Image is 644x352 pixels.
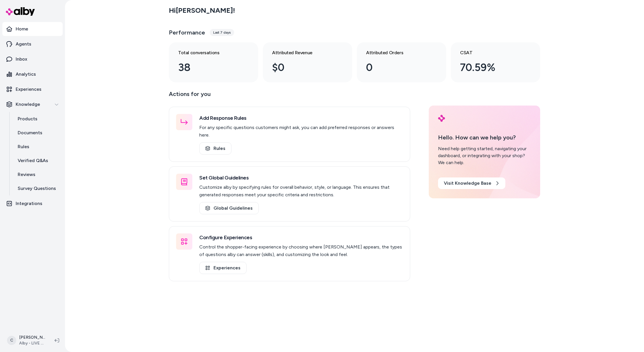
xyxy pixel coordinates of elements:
[199,142,231,155] a: Rules
[199,202,259,214] a: Global Guidelines
[16,56,27,63] p: Inbox
[2,37,63,51] a: Agents
[16,101,40,108] p: Knowledge
[3,331,50,350] button: C[PERSON_NAME]Alby - LIVE on [DOMAIN_NAME]
[199,262,247,274] a: Experiences
[18,157,48,164] p: Verified Q&As
[7,336,16,345] span: C
[438,133,531,142] p: Hello. How can we help you?
[18,143,29,150] p: Rules
[199,243,403,258] p: Control the shopper-facing experience by choosing where [PERSON_NAME] appears, the types of quest...
[178,49,240,56] h3: Total conversations
[169,42,258,82] a: Total conversations 38
[12,126,63,140] a: Documents
[12,154,63,168] a: Verified Q&As
[199,124,403,139] p: For any specific questions customers might ask, you can add preferred responses or answers here.
[18,129,42,136] p: Documents
[18,115,37,122] p: Products
[169,28,205,37] h3: Performance
[357,42,446,82] a: Attributed Orders 0
[210,29,234,36] div: Last 7 days
[16,26,28,32] p: Home
[16,200,42,207] p: Integrations
[16,86,41,93] p: Experiences
[16,71,36,78] p: Analytics
[12,168,63,182] a: Reviews
[18,185,56,192] p: Survey Questions
[451,42,540,82] a: CSAT 70.59%
[19,335,45,340] p: [PERSON_NAME]
[199,233,403,242] h3: Configure Experiences
[199,184,403,199] p: Customize alby by specifying rules for overall behavior, style, or language. This ensures that ge...
[263,42,352,82] a: Attributed Revenue $0
[438,177,505,189] a: Visit Knowledge Base
[199,174,403,182] h3: Set Global Guidelines
[169,6,235,15] h2: Hi [PERSON_NAME] !
[199,114,403,122] h3: Add Response Rules
[438,115,445,122] img: alby Logo
[12,112,63,126] a: Products
[2,197,63,211] a: Integrations
[272,49,334,56] h3: Attributed Revenue
[169,89,410,103] p: Actions for you
[460,49,522,56] h3: CSAT
[366,60,428,75] div: 0
[18,171,35,178] p: Reviews
[2,97,63,111] button: Knowledge
[438,145,531,166] div: Need help getting started, navigating your dashboard, or integrating with your shop? We can help.
[460,60,522,75] div: 70.59%
[12,182,63,195] a: Survey Questions
[2,67,63,81] a: Analytics
[19,340,45,346] span: Alby - LIVE on [DOMAIN_NAME]
[2,22,63,36] a: Home
[178,60,240,75] div: 38
[6,7,35,16] img: alby Logo
[16,41,31,48] p: Agents
[272,60,334,75] div: $0
[2,52,63,66] a: Inbox
[366,49,428,56] h3: Attributed Orders
[2,82,63,96] a: Experiences
[12,140,63,154] a: Rules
